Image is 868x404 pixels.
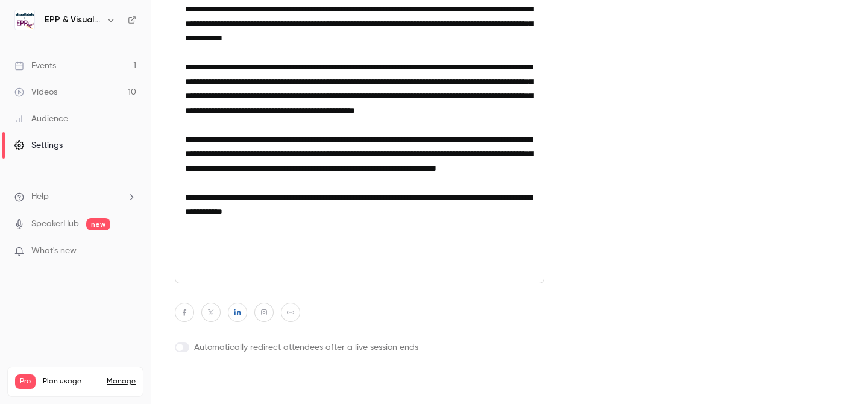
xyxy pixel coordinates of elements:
[14,191,136,203] li: help-dropdown-opener
[86,218,110,230] span: new
[14,139,63,151] div: Settings
[122,246,136,257] iframe: Noticeable Trigger
[31,245,77,257] span: What's new
[31,218,79,230] a: SpeakerHub
[175,341,544,353] label: Automatically redirect attendees after a live session ends
[45,14,101,26] h6: EPP & Visualfabriq
[14,86,57,98] div: Videos
[15,374,36,389] span: Pro
[107,377,136,387] a: Manage
[175,373,271,397] button: Update channel
[31,191,49,203] span: Help
[14,113,68,125] div: Audience
[43,377,99,387] span: Plan usage
[15,10,34,30] img: EPP & Visualfabriq
[14,60,56,72] div: Events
